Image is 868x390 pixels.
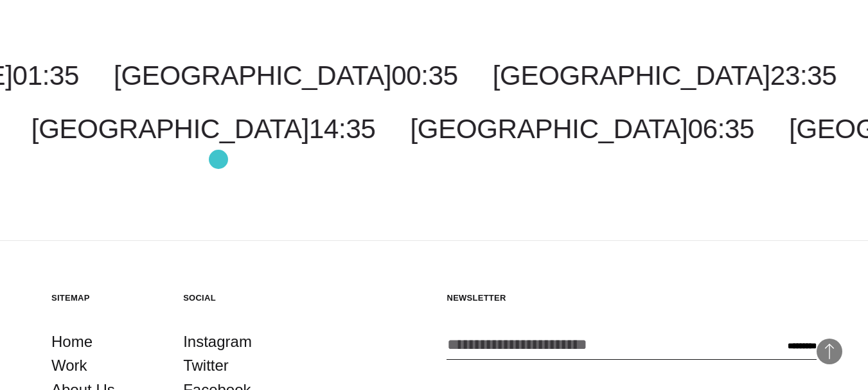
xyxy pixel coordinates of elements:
[817,339,842,364] button: Back to Top
[410,114,754,144] a: [GEOGRAPHIC_DATA]06:35
[447,292,817,303] h5: Newsletter
[114,60,458,91] a: [GEOGRAPHIC_DATA]00:35
[309,114,376,144] span: 14:35
[770,60,837,91] span: 23:35
[51,353,87,378] a: Work
[31,114,376,144] a: [GEOGRAPHIC_DATA]14:35
[51,292,157,303] h5: Sitemap
[183,292,289,303] h5: Social
[183,330,252,354] a: Instagram
[183,353,229,378] a: Twitter
[51,330,93,354] a: Home
[688,114,755,144] span: 06:35
[391,60,458,91] span: 00:35
[12,60,79,91] span: 01:35
[493,60,837,91] a: [GEOGRAPHIC_DATA]23:35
